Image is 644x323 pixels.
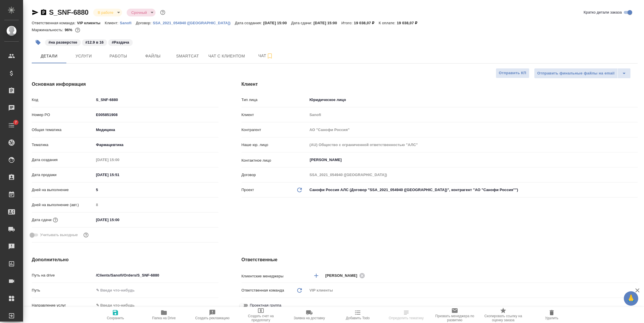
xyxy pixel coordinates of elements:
[32,9,39,16] button: Скопировать ссылку для ЯМессенджера
[108,40,133,44] span: Раздача
[94,96,218,104] input: ✎ Введи что-нибудь
[127,9,156,16] div: В работе
[241,81,638,88] h4: Клиент
[241,287,284,293] p: Ответственная команда
[94,140,218,150] div: Фармацевтика
[313,21,341,25] p: [DATE] 15:00
[32,202,94,208] p: Дней на выполнение (авт.)
[397,21,422,25] p: 19 038,07 ₽
[32,303,94,308] p: Направление услуг
[624,291,638,306] button: 🙏
[32,36,44,49] button: Добавить тэг
[308,95,638,105] div: Юридическое лицо
[634,275,636,276] button: Open
[94,300,218,310] div: ✎ Введи что-нибудь
[49,8,89,16] a: S_SNF-6880
[32,142,94,148] p: Тематика
[341,21,354,25] p: Итого:
[152,316,176,320] span: Папка на Drive
[32,256,218,263] h4: Дополнительно
[85,40,104,45] p: #12.9 в 16
[81,40,108,44] span: 12.9 в 16
[32,217,52,223] p: Дата сдачи
[32,272,94,278] p: Путь на drive
[1,118,22,132] a: 7
[346,316,370,320] span: Добавить Todo
[241,256,638,263] h4: Ответственные
[94,216,145,224] input: ✎ Введи что-нибудь
[308,126,638,134] input: Пустое поле
[534,68,631,79] div: split button
[32,112,94,118] p: Номер PO
[379,21,397,25] p: К оплате:
[32,81,218,88] h4: Основная информация
[94,125,218,135] div: Медицина
[120,20,136,25] a: Sanofi
[250,303,281,308] span: Проектная группа
[241,97,308,103] p: Тип лица
[140,307,188,323] button: Папка на Drive
[479,307,527,323] button: Скопировать ссылку на оценку заказа
[325,272,367,279] div: [PERSON_NAME]
[241,187,254,193] p: Проект
[241,158,308,163] p: Контактное лицо
[308,171,638,179] input: Пустое поле
[11,120,20,125] span: 7
[35,53,63,60] span: Детали
[130,10,149,15] button: Срочный
[499,70,526,76] span: Отправить КП
[96,10,115,15] button: В работе
[112,40,129,45] p: #Раздача
[308,141,638,149] input: Пустое поле
[174,53,201,60] span: Smartcat
[252,52,280,59] span: Чат
[634,159,636,160] button: Open
[159,9,166,16] button: Доп статусы указывают на важность/срочность заказа
[496,68,529,78] button: Отправить КП
[32,172,94,178] p: Дата продажи
[389,316,424,320] span: Определить тематику
[294,316,325,320] span: Заявка на доставку
[107,316,124,320] span: Сохранить
[65,28,74,32] p: 96%
[241,112,308,118] p: Клиент
[105,21,120,25] p: Клиент:
[52,216,59,224] button: Если добавить услуги и заполнить их объемом, то дата рассчитается автоматически
[308,111,638,119] input: Пустое поле
[188,307,237,323] button: Создать рекламацию
[82,231,90,239] button: Выбери, если сб и вс нужно считать рабочими днями для выполнения заказа.
[354,21,379,25] p: 19 038,07 ₽
[96,303,211,308] div: ✎ Введи что-нибудь
[32,157,94,163] p: Дата создания
[309,269,323,283] button: Добавить менеджера
[208,53,245,60] span: Чат с клиентом
[94,201,218,209] input: Пустое поле
[382,307,430,323] button: Определить тематику
[195,316,230,320] span: Создать рекламацию
[241,273,308,279] p: Клиентские менеджеры
[237,307,285,323] button: Создать счет на предоплату
[94,111,218,119] input: ✎ Введи что-нибудь
[32,187,94,193] p: Дней на выполнение
[139,53,167,60] span: Файлы
[104,53,132,60] span: Работы
[32,28,65,32] p: Маржинальность:
[94,156,145,164] input: Пустое поле
[537,70,615,77] span: Отправить финальные файлы на email
[263,21,291,25] p: [DATE] 15:00
[534,68,618,79] button: Отправить финальные файлы на email
[136,21,153,25] p: Договор:
[584,10,622,15] span: Кратко детали заказа
[153,21,235,25] p: SSA_2021_054940 ([GEOGRAPHIC_DATA])
[545,316,558,320] span: Удалить
[91,307,140,323] button: Сохранить
[94,171,145,179] input: ✎ Введи что-нибудь
[235,21,263,25] p: Дата создания:
[32,97,94,103] p: Код
[325,273,361,279] span: [PERSON_NAME]
[70,53,98,60] span: Услуги
[291,21,313,25] p: Дата сдачи:
[334,307,382,323] button: Добавить Todo
[266,53,273,59] svg: Подписаться
[40,9,47,16] button: Скопировать ссылку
